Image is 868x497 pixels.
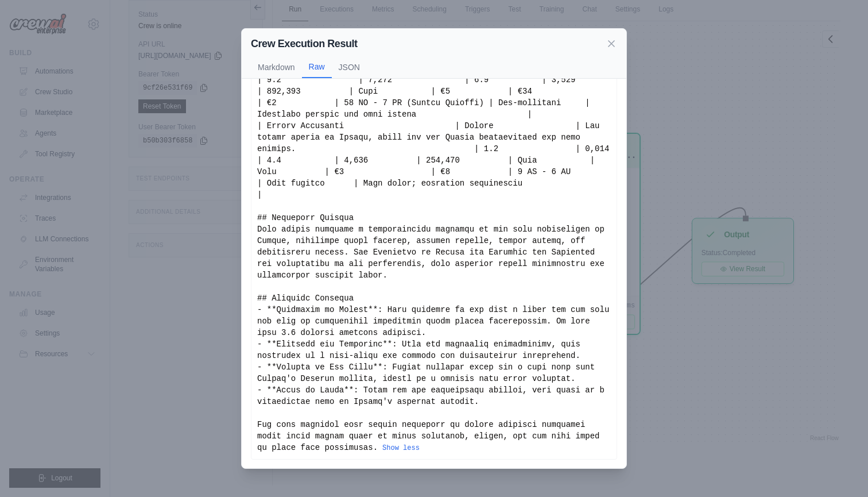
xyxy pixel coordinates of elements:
[332,56,367,78] button: JSON
[302,56,332,78] button: Raw
[251,36,358,52] h2: Crew Execution Result
[251,56,302,78] button: Markdown
[811,442,868,497] iframe: Chat Widget
[382,444,420,453] button: Show less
